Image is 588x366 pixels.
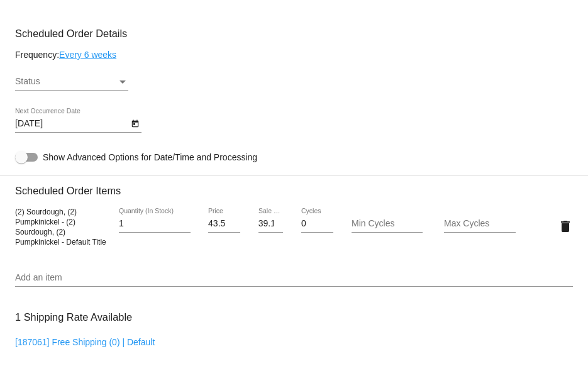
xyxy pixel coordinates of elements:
h3: Scheduled Order Details [15,28,573,40]
button: Open calendar [128,116,141,130]
input: Sale Price [258,219,284,229]
mat-icon: delete [558,219,573,234]
div: Frequency: [15,50,573,60]
span: Show Advanced Options for Date/Time and Processing [43,151,257,164]
input: Quantity (In Stock) [119,219,191,229]
input: Next Occurrence Date [15,119,128,129]
a: Every 6 weeks [59,50,116,60]
h3: 1 Shipping Rate Available [15,304,132,331]
h3: Scheduled Order Items [15,175,573,197]
input: Cycles [301,219,333,229]
input: Max Cycles [444,219,516,229]
a: [187061] Free Shipping (0) | Default [15,337,155,347]
span: Status [15,76,40,86]
input: Min Cycles [352,219,423,229]
mat-select: Status [15,77,128,87]
input: Add an item [15,273,573,283]
input: Price [208,219,240,229]
span: (2) Sourdough, (2) Pumpkinickel - (2) Sourdough, (2) Pumpkinickel - Default Title [15,208,106,247]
